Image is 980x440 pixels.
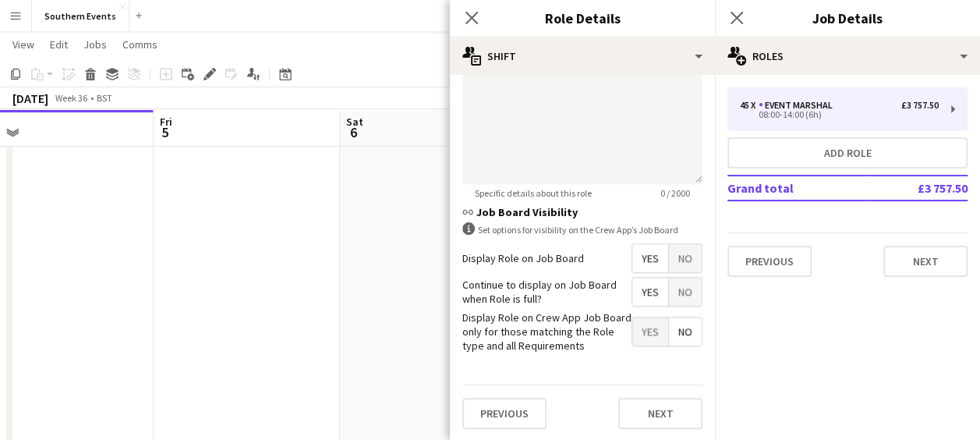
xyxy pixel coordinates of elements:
div: 08:00-14:00 (6h) [740,111,939,119]
a: Edit [44,34,74,55]
span: 0 / 2000 [648,187,702,199]
td: Grand total [727,176,869,200]
span: Yes [632,244,668,272]
label: Continue to display on Job Board when Role is full? [462,278,632,306]
h3: Role Details [450,8,715,28]
span: Specific details about this role [462,187,604,199]
button: Previous [727,246,812,277]
span: Yes [632,278,668,306]
span: Sat [346,115,363,129]
div: Shift [450,37,715,75]
div: Event Marshal [759,100,839,111]
button: Southern Events [32,1,129,31]
div: Roles [715,37,980,75]
span: No [669,318,702,346]
div: 45 x [740,100,759,111]
div: £3 757.50 [901,100,939,111]
h3: Job Details [715,8,980,28]
a: Comms [116,34,164,55]
span: No [669,278,702,306]
button: Add role [727,137,968,169]
span: 6 [344,123,363,141]
label: Display Role on Crew App Job Board only for those matching the Role type and all Requirements [462,310,632,353]
div: Set options for visibility on the Crew App’s Job Board [462,222,702,237]
h3: Job Board Visibility [462,205,702,219]
label: Display Role on Job Board [462,251,584,265]
span: Week 36 [51,92,90,104]
span: View [12,37,34,51]
span: Yes [632,318,668,346]
span: Fri [160,115,172,129]
td: £3 757.50 [869,176,968,200]
div: BST [97,92,112,104]
span: 5 [157,123,172,141]
button: Next [618,398,702,429]
a: View [6,34,41,55]
button: Next [883,246,968,277]
button: Previous [462,398,547,429]
span: Jobs [83,37,107,51]
span: Comms [122,37,157,51]
span: Edit [50,37,68,51]
a: Jobs [77,34,113,55]
div: [DATE] [12,90,48,106]
span: No [669,244,702,272]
